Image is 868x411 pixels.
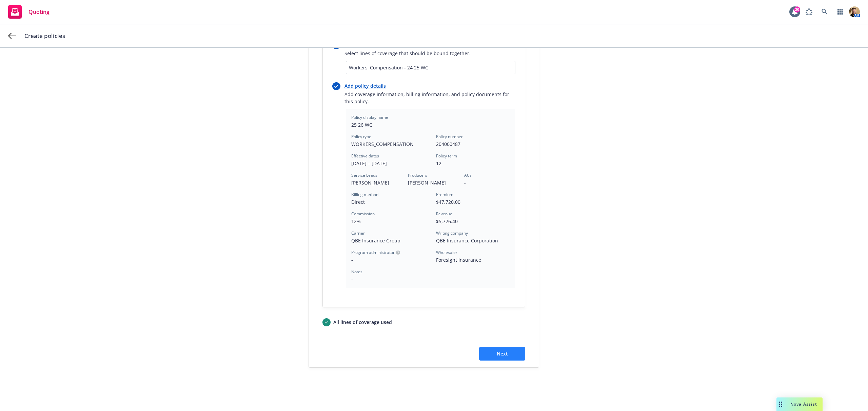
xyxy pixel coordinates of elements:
[436,160,510,167] span: 12
[436,153,457,159] div: Policy term
[351,269,362,275] div: Notes
[351,276,425,283] span: -
[436,134,463,140] div: Policy number
[351,160,425,167] span: [DATE] – [DATE]
[351,211,375,217] div: Commission
[436,250,457,256] div: Wholesaler
[790,401,817,407] span: Nova Assist
[351,179,397,186] span: [PERSON_NAME]
[436,198,510,205] span: $47,720.00
[351,237,425,244] span: QBE Insurance Group
[351,121,510,128] span: 25 26 WC
[794,6,800,13] div: 20
[436,140,510,148] span: 204000487
[28,9,50,15] span: Quoting
[436,237,510,244] span: QBE Insurance Corporation
[408,179,454,186] span: [PERSON_NAME]
[24,32,65,40] span: Create policies
[436,218,510,225] span: $5,726.40
[479,347,525,361] button: Next
[333,319,392,326] div: All lines of coverage used
[351,153,379,159] div: Effective dates
[818,5,831,19] a: Search
[776,397,823,411] button: Nova Assist
[351,192,378,198] div: Billing method
[833,5,847,19] a: Switch app
[436,211,452,217] div: Revenue
[776,397,785,411] div: Drag to move
[351,250,395,256] div: Program administrator
[497,350,508,357] span: Next
[351,114,388,121] div: Policy display name
[351,140,425,148] span: WORKERS_COMPENSATION
[5,2,52,21] a: Quoting
[351,218,425,225] span: 12%
[351,172,377,178] div: Service Leads
[344,50,471,57] span: Select lines of coverage that should be bound together.
[436,192,453,198] div: Premium
[344,91,515,105] span: Add coverage information, billing information, and policy documents for this policy.
[349,64,512,71] span: Workers' Compensation - 24 25 WC
[351,256,425,263] span: -
[351,134,371,140] div: Policy type
[464,172,472,178] div: ACs
[436,256,510,263] span: Foresight Insurance
[408,172,427,178] div: Producers
[849,6,860,17] img: photo
[351,230,365,236] div: Carrier
[351,198,425,205] span: Direct
[464,179,510,186] span: -
[344,82,515,89] a: Add policy details
[802,5,816,19] a: Report a Bug
[436,230,468,236] div: Writing company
